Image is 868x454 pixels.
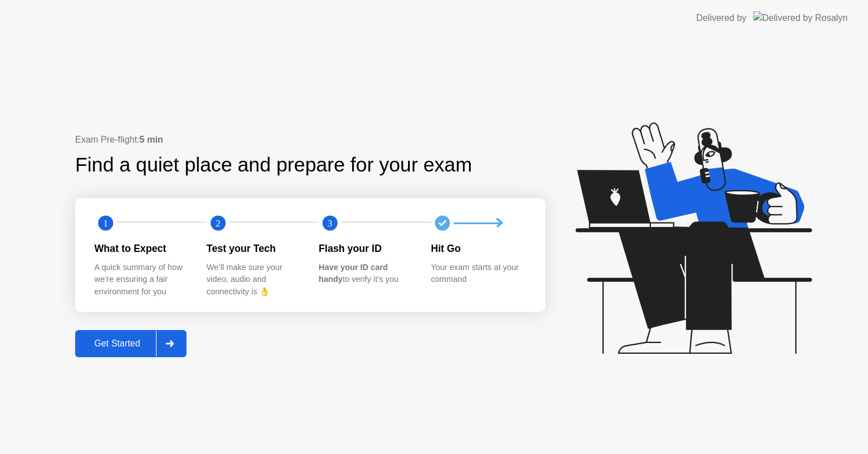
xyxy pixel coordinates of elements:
[94,262,189,298] div: A quick summary of how we’re ensuring a fair environment for you
[94,241,189,256] div: What to Expect
[207,241,301,256] div: Test your Tech
[431,262,526,286] div: Your exam starts at your command
[207,262,301,298] div: We’ll make sure your video, audio and connectivity is 👌
[103,218,108,229] text: 1
[140,135,163,144] b: 5 min
[753,11,848,24] img: Delivered by Rosalyn
[79,339,156,349] div: Get Started
[319,262,413,286] div: to verify it’s you
[319,263,388,284] b: Have your ID card handy
[431,241,526,256] div: Hit Go
[319,241,413,256] div: Flash your ID
[328,218,332,229] text: 3
[75,133,545,147] div: Exam Pre-flight:
[75,150,474,180] div: Find a quiet place and prepare for your exam
[75,330,186,357] button: Get Started
[215,218,220,229] text: 2
[696,11,747,25] div: Delivered by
